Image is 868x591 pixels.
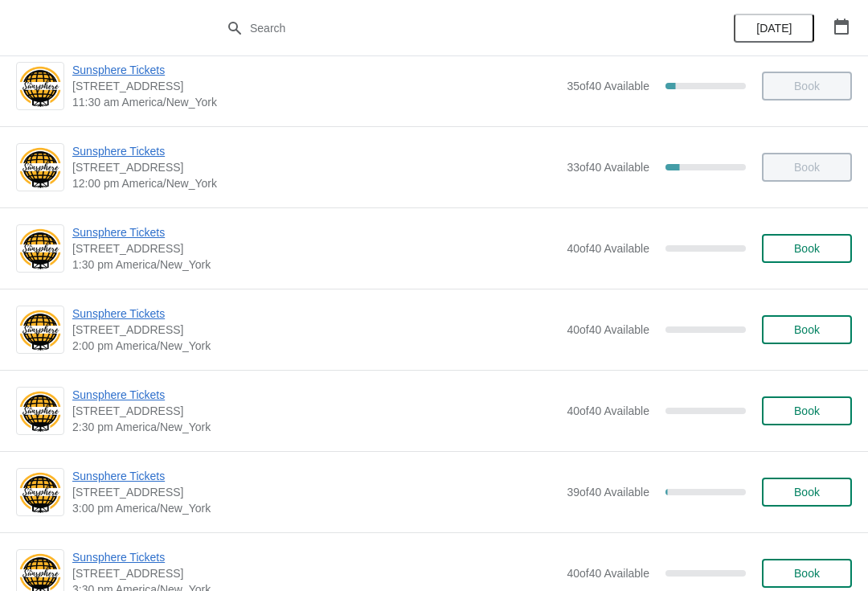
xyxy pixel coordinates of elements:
button: Book [762,396,852,425]
span: [STREET_ADDRESS] [72,565,559,581]
button: [DATE] [734,14,814,43]
span: Book [794,567,820,580]
span: Sunsphere Tickets [72,549,559,565]
button: Book [762,559,852,588]
img: Sunsphere Tickets | 810 Clinch Avenue, Knoxville, TN, USA | 2:30 pm America/New_York [17,389,63,433]
span: 40 of 40 Available [567,242,649,255]
img: Sunsphere Tickets | 810 Clinch Avenue, Knoxville, TN, USA | 11:30 am America/New_York [17,64,63,109]
span: Sunsphere Tickets [72,387,559,403]
span: Book [794,323,820,336]
span: [STREET_ADDRESS] [72,240,559,257]
button: Book [762,234,852,263]
span: [DATE] [756,22,792,35]
span: Book [794,242,820,255]
span: [STREET_ADDRESS] [72,484,559,500]
span: 40 of 40 Available [567,567,649,580]
img: Sunsphere Tickets | 810 Clinch Avenue, Knoxville, TN, USA | 3:00 pm America/New_York [17,470,63,515]
span: 3:00 pm America/New_York [72,500,559,516]
span: 39 of 40 Available [567,486,649,499]
span: Sunsphere Tickets [72,306,559,322]
span: 40 of 40 Available [567,323,649,336]
button: Book [762,478,852,507]
span: 11:30 am America/New_York [72,94,559,110]
img: Sunsphere Tickets | 810 Clinch Avenue, Knoxville, TN, USA | 2:00 pm America/New_York [17,308,63,352]
span: Sunsphere Tickets [72,224,559,240]
span: Book [794,404,820,417]
span: [STREET_ADDRESS] [72,403,559,419]
span: [STREET_ADDRESS] [72,78,559,94]
span: 33 of 40 Available [567,161,649,174]
span: 40 of 40 Available [567,404,649,417]
span: 1:30 pm America/New_York [72,257,559,273]
span: Sunsphere Tickets [72,62,559,78]
span: 2:00 pm America/New_York [72,338,559,354]
span: Book [794,486,820,499]
span: Sunsphere Tickets [72,143,559,159]
span: [STREET_ADDRESS] [72,159,559,175]
span: Sunsphere Tickets [72,468,559,484]
input: Search [249,14,651,43]
img: Sunsphere Tickets | 810 Clinch Avenue, Knoxville, TN, USA | 1:30 pm America/New_York [17,227,63,271]
img: Sunsphere Tickets | 810 Clinch Avenue, Knoxville, TN, USA | 12:00 pm America/New_York [17,146,63,190]
span: [STREET_ADDRESS] [72,322,559,338]
span: 35 of 40 Available [567,80,649,92]
button: Book [762,315,852,344]
span: 2:30 pm America/New_York [72,419,559,435]
span: 12:00 pm America/New_York [72,175,559,191]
